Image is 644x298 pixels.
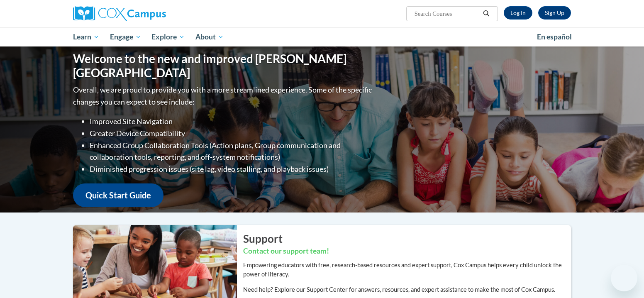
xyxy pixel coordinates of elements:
[90,127,374,139] li: Greater Device Compatibility
[68,27,105,46] a: Learn
[90,139,374,164] li: Enhanced Group Collaboration Tools (Action plans, Group communication and collaboration tools, re...
[538,6,571,20] a: Register
[243,285,571,294] p: Need help? Explore our Support Center for answers, resources, and expert assistance to make the m...
[90,163,374,175] li: Diminished progression issues (site lag, video stalling, and playback issues)
[73,52,374,80] h1: Welcome to the new and improved [PERSON_NAME][GEOGRAPHIC_DATA]
[537,32,572,41] span: En español
[151,32,185,42] span: Explore
[611,265,637,291] iframe: Button to launch messaging window
[190,27,229,46] a: About
[105,27,146,46] a: Engage
[195,32,224,42] span: About
[532,28,577,46] a: En español
[243,246,571,256] h3: Contact our support team!
[73,183,163,207] a: Quick Start Guide
[110,32,141,42] span: Engage
[243,231,571,246] h2: Support
[146,27,190,46] a: Explore
[73,6,166,21] img: Cox Campus
[73,6,231,21] a: Cox Campus
[480,9,493,19] button: Search
[73,32,99,42] span: Learn
[504,6,532,20] a: Log In
[61,27,583,46] div: Main menu
[73,84,374,108] p: Overall, we are proud to provide you with a more streamlined experience. Some of the specific cha...
[414,9,480,19] input: Search Courses
[90,115,374,127] li: Improved Site Navigation
[243,261,571,279] p: Empowering educators with free, research-based resources and expert support, Cox Campus helps eve...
